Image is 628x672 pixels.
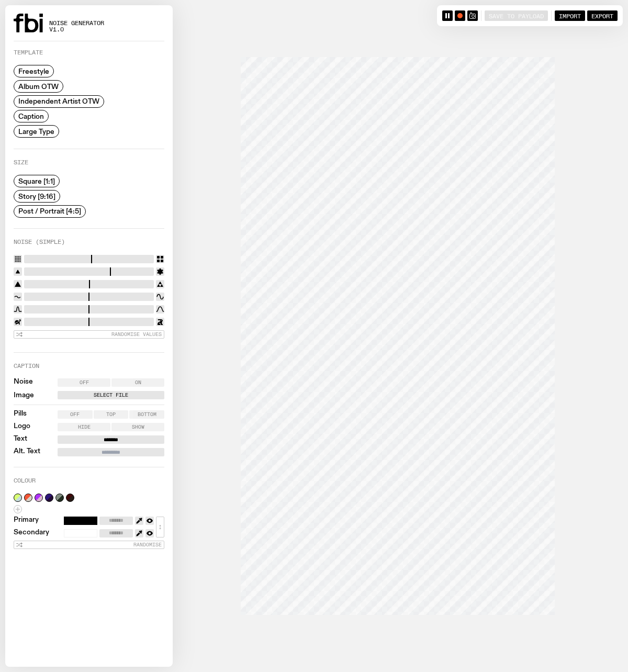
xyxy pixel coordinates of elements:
[18,97,99,105] span: Independent Artist OTW
[14,529,49,537] label: Secondary
[18,68,49,75] span: Freestyle
[18,177,55,185] span: Square [1:1]
[18,192,55,200] span: Story [9:16]
[70,412,80,417] span: Off
[14,541,164,549] button: Randomise
[14,50,43,55] label: Template
[18,82,59,90] span: Album OTW
[133,542,162,547] span: Randomise
[14,363,39,369] label: Caption
[18,127,54,135] span: Large Type
[14,330,164,339] button: Randomise Values
[49,27,104,32] span: v1.0
[111,331,162,337] span: Randomise Values
[156,517,164,537] button: ↕
[14,478,36,484] label: Colour
[18,113,44,120] span: Caption
[60,391,162,399] label: Select File
[106,412,116,417] span: Top
[14,239,65,245] label: Noise (Simple)
[14,378,33,387] label: Noise
[559,12,581,19] span: Import
[555,10,585,21] button: Import
[14,423,30,431] label: Logo
[587,10,618,21] button: Export
[14,160,28,165] label: Size
[14,410,27,419] label: Pills
[132,424,144,430] span: Show
[489,12,544,19] span: Save to Payload
[14,448,40,456] label: Alt. Text
[14,517,39,525] label: Primary
[138,412,156,417] span: Bottom
[18,207,81,215] span: Post / Portrait [4:5]
[14,435,27,444] label: Text
[591,12,613,19] span: Export
[14,392,34,399] label: Image
[49,20,104,26] span: Noise Generator
[80,380,89,385] span: Off
[485,10,548,21] button: Save to Payload
[135,380,141,385] span: On
[78,424,91,430] span: Hide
